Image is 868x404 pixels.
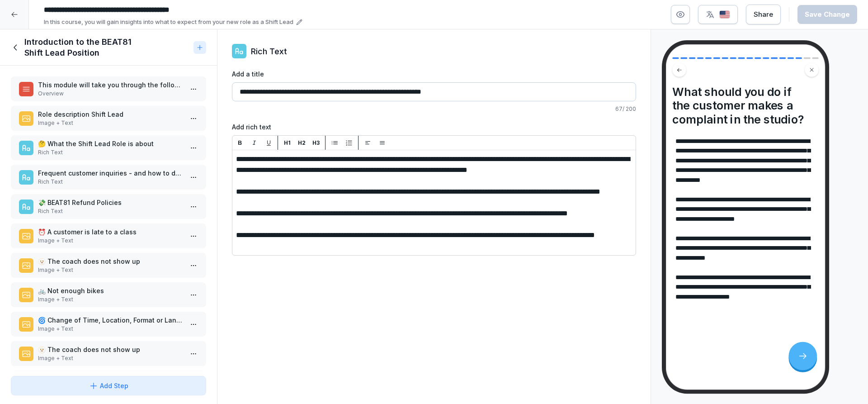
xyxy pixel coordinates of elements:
div: Share [754,10,773,19]
div: Save Change [805,10,850,19]
h4: What should you do if the customer makes a complaint in the studio? [672,85,818,126]
p: H3 [312,139,320,147]
p: Rich Text [251,45,287,57]
button: H2 [296,138,307,148]
div: Frequent customer inquiries - and how to deal with themRich Text [11,165,206,190]
p: This module will take you through the following topics: [38,80,183,90]
p: Rich Text [38,148,183,157]
p: In this course, you will gain insights into what to expect from your new role as a Shift Lead [44,18,293,27]
div: This module will take you through the following topics:Overview [11,76,206,101]
div: Role description Shift LeadImage + Text [11,106,206,131]
p: 🫥 The coach does not show up [38,257,183,266]
div: 🤔 What the Shift Lead Role is aboutRich Text [11,135,206,160]
p: Image + Text [38,295,183,304]
p: H1 [284,139,291,147]
div: ⏰ A customer is late to a classImage + Text [11,223,206,248]
label: Add rich text [232,122,636,132]
p: 🚲 Not enough bikes [38,286,183,295]
p: Rich Text [38,178,183,186]
p: ⏰ A customer is late to a class [38,227,183,237]
p: 🫥 The coach does not show up [38,345,183,354]
img: us.svg [719,10,730,19]
button: H3 [311,138,321,148]
button: Add Step [11,376,206,395]
p: Frequent customer inquiries - and how to deal with them [38,168,183,178]
p: 💸 BEAT81 Refund Policies [38,198,183,207]
p: Image + Text [38,354,183,362]
p: 🤔 What the Shift Lead Role is about [38,139,183,148]
button: H1 [282,138,292,148]
h1: Introduction to the BEAT81 Shift Lead Position [24,37,190,58]
div: 🚲 Not enough bikesImage + Text [11,282,206,307]
button: Save Change [797,5,857,24]
p: Overview [38,90,183,98]
p: 🌀 Change of Time, Location, Format or Language [38,315,183,325]
div: 💸 BEAT81 Refund PoliciesRich Text [11,194,206,219]
p: 67 / 200 [232,105,636,113]
p: Image + Text [38,119,183,127]
p: Image + Text [38,237,183,245]
p: Image + Text [38,325,183,333]
label: Add a title [232,69,636,79]
div: 🫥 The coach does not show upImage + Text [11,253,206,278]
div: 🫥 The coach does not show upImage + Text [11,341,206,366]
button: Share [746,5,781,24]
p: Role description Shift Lead [38,109,183,119]
p: Image + Text [38,266,183,274]
p: Rich Text [38,207,183,215]
div: Add Step [89,381,128,390]
div: 🌀 Change of Time, Location, Format or LanguageImage + Text [11,312,206,337]
p: H2 [298,139,306,147]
